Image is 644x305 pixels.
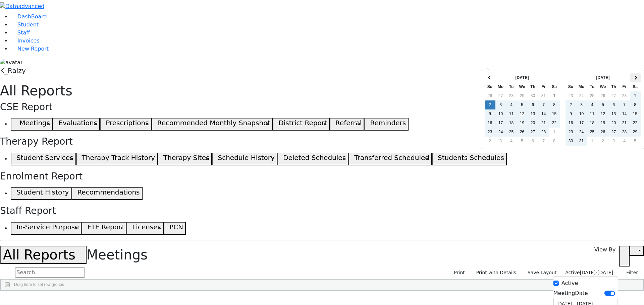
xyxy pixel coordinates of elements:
[630,91,641,100] td: 1
[538,128,549,137] td: 28
[619,128,630,137] td: 28
[432,153,507,165] button: Students Schedules
[598,128,608,137] td: 26
[11,13,47,20] a: DashBoard
[549,137,560,146] td: 8
[517,91,528,100] td: 29
[587,119,598,128] td: 18
[0,246,148,264] h1: Meetings
[451,268,468,278] button: Print
[549,119,560,128] td: 22
[566,119,576,128] td: 16
[528,100,538,109] td: 6
[485,137,495,146] td: 2
[517,109,528,119] td: 12
[495,82,506,91] th: Mo
[619,100,630,109] td: 7
[82,222,126,235] button: FTE Report
[19,119,50,127] h5: Meetings
[163,154,209,162] h5: Therapy Sites
[608,119,619,128] td: 20
[594,246,619,266] label: View By :
[485,128,495,137] td: 23
[608,91,619,100] td: 27
[587,109,598,119] td: 11
[11,21,39,28] a: Student
[82,154,155,162] h5: Therapy Track History
[283,154,346,162] h5: Deleted Schedules
[11,46,49,52] a: New Report
[438,154,504,162] h5: Students Schedules
[576,137,587,146] td: 31
[17,29,30,36] span: Staff
[17,21,39,28] span: Student
[17,13,47,20] span: DashBoard
[608,128,619,137] td: 27
[619,109,630,119] td: 14
[506,137,517,146] td: 4
[587,137,598,146] td: 1
[598,119,608,128] td: 19
[495,91,506,100] td: 27
[608,82,619,91] th: Th
[330,118,365,131] button: Referral
[561,279,578,287] label: Active
[485,91,495,100] td: 26
[17,37,40,44] span: Invoices
[630,137,641,146] td: 5
[218,154,275,162] h5: Schedule History
[528,109,538,119] td: 13
[364,118,409,131] button: Reminders
[528,128,538,137] td: 27
[53,118,100,131] button: Evaluations
[587,128,598,137] td: 25
[576,73,630,82] th: [DATE]
[549,91,560,100] td: 1
[77,188,140,196] h5: Recommendations
[630,82,641,91] th: Sa
[158,153,212,165] button: Therapy Sites
[495,128,506,137] td: 24
[506,91,517,100] td: 28
[335,119,362,127] h5: Referral
[16,188,69,196] h5: Student History
[630,119,641,128] td: 22
[106,119,149,127] h5: Prescriptions
[598,137,608,146] td: 2
[157,119,270,127] h5: Recommended Monthly Snapshot
[517,137,528,146] td: 5
[566,82,576,91] th: Su
[528,82,538,91] th: Th
[273,118,330,131] button: District Report
[17,46,49,52] span: New Report
[11,37,40,44] a: Invoices
[619,91,630,100] td: 28
[16,154,73,162] h5: Student Services
[0,246,87,264] button: All Reports
[126,222,164,235] button: Licenses
[619,82,630,91] th: Fr
[354,154,429,162] h5: Transferred Scheduled
[630,128,641,137] td: 29
[553,281,559,286] input: Active
[278,119,327,127] h5: District Report
[506,109,517,119] td: 11
[549,82,560,91] th: Sa
[506,100,517,109] td: 4
[495,137,506,146] td: 3
[576,82,587,91] th: Mo
[100,118,151,131] button: Prescriptions
[277,153,348,165] button: Deleted Schedules
[576,100,587,109] td: 3
[608,100,619,109] td: 6
[528,119,538,128] td: 20
[576,109,587,119] td: 10
[553,289,588,297] label: MeetingDate
[473,268,519,278] button: Print with Details
[525,268,559,278] button: Save Layout
[495,100,506,109] td: 3
[495,73,549,82] th: [DATE]
[566,128,576,137] td: 23
[566,137,576,146] td: 30
[506,119,517,128] td: 18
